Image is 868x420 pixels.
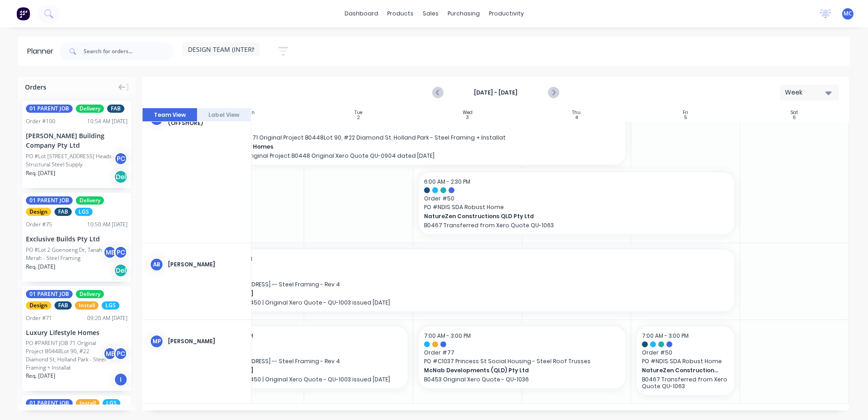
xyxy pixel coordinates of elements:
div: Planner [27,46,58,57]
span: Install [76,399,99,407]
span: [PERSON_NAME] [206,290,677,298]
div: productivity [484,7,528,20]
img: Factory [16,7,30,20]
div: Order # 71 [26,314,52,322]
span: Delivery [76,196,104,205]
span: Order # 50 [642,349,729,357]
div: products [383,7,418,20]
div: sales [418,7,443,20]
p: PARENT JOB - B0450 | Original Xero Quote - QU-1003 issued [DATE] [206,299,729,306]
span: 01 PARENT JOB [26,290,73,298]
div: purchasing [443,7,484,20]
div: 09:20 AM [DATE] [87,314,128,322]
div: 5 [684,115,687,120]
span: Delivery [76,290,104,298]
div: Thu [572,110,581,115]
div: Order # 75 [26,220,52,229]
span: Design [26,208,51,216]
span: Order # 72 [206,349,402,357]
span: NatureZen Constructions QLD Pty Ltd [424,212,699,220]
div: MP [150,335,163,348]
div: 6 [793,115,796,120]
span: LGS [102,301,119,310]
div: PC [114,245,128,259]
div: Luxury Lifestyle Homes [26,328,128,337]
div: I [114,373,128,386]
span: PO # [STREET_ADDRESS] -- Steel Framing - Rev 4 [206,357,402,365]
button: Label View [197,108,252,122]
span: Delivery [76,105,104,113]
div: AB [150,258,163,271]
span: 6:00 AM - 2:30 PM [424,178,470,185]
strong: [DATE] - [DATE] [450,89,541,97]
div: PO #Lot 2 Goenoeng Dr, Tanah Merah - Steel Framing [26,246,106,262]
span: 7:00 AM - 3:00 PM [642,332,689,340]
a: dashboard [340,7,383,20]
span: Order # 50 [424,195,729,203]
div: 10:54 AM [DATE] [87,117,128,125]
span: McNab Developments (QLD) Pty Ltd [424,366,601,375]
span: 01 PARENT JOB [26,399,73,407]
span: 7:00 AM - 7:00 PM [206,332,253,340]
div: ME [103,347,117,360]
span: Order # 77 [424,349,620,357]
div: Fri [683,110,688,115]
div: [PERSON_NAME] Building Company Pty Ltd [26,131,128,150]
input: Search for orders... [84,42,173,60]
span: Orders [25,82,46,92]
span: 01 PARENT JOB [26,196,73,205]
button: Team View [143,108,197,122]
span: FAB [54,301,72,310]
div: Sat [791,110,798,115]
span: PO # NDIS SDA Robust Home [642,357,729,365]
span: 6:00 AM - 2:30 PM [206,255,252,263]
span: PO # [STREET_ADDRESS] -- Steel Framing - Rev 4 [206,280,729,289]
p: PARENT JOB 71 Original Project B0448 Original Xero Quote QU-0904 dated [DATE] [206,152,620,159]
div: 4 [575,115,578,120]
div: Week [785,88,827,97]
span: MC [843,10,852,18]
span: PO # NDIS SDA Robust Home [424,203,729,211]
p: PARENT JOB - B0450 | Original Xero Quote - QU-1003 issued [DATE] [206,376,402,383]
span: Req. [DATE] [26,372,55,380]
span: FAB [107,105,124,113]
div: 3 [466,115,469,120]
span: PO # C1037 Princess St Social Housing - Steel Roof Trusses [424,357,620,365]
span: Req. [DATE] [26,169,55,177]
div: PO #Lot [STREET_ADDRESS] Heads - Structural Steel Supply [26,152,117,169]
div: PO #PARENT JOB 71 Original Project B0448Lot 90, #22 Diamond St, Holland Park - Steel Framing + In... [26,339,106,372]
button: Week [780,85,839,100]
div: Order # 100 [26,117,55,125]
div: PC [114,347,128,360]
span: Install [75,301,99,310]
span: 7:00 AM - 3:00 PM [424,332,471,340]
div: 10:50 AM [DATE] [87,220,128,229]
div: 2 [357,115,360,120]
span: DESIGN TEAM (INTERNAL) [188,45,266,54]
span: 01 PARENT JOB [26,105,73,113]
span: Luxury Lifestyle Homes [206,143,579,151]
div: Del [114,170,128,184]
div: Wed [463,110,473,115]
span: LGS [75,208,93,216]
div: Del [114,264,128,277]
p: B0453 Original Xero Quote - QU-1036 [424,376,620,383]
span: FAB [54,208,72,216]
div: PC [114,152,128,165]
div: Tue [355,110,362,115]
span: PO # PARENT JOB 71 Original Project B0448Lot 90, #22 Diamond St, Holland Park - Steel Framing + I... [206,134,620,142]
p: B0467 Transferred from Xero Quote QU-1063 [642,376,729,390]
p: B0467 Transferred from Xero Quote QU-1063 [424,222,729,229]
span: Design [26,301,51,310]
span: [PERSON_NAME] [206,366,383,375]
span: Req. [DATE] [26,263,55,271]
div: [PERSON_NAME] [168,337,244,345]
span: LGS [103,399,120,407]
span: Order # 72 [206,272,729,280]
div: Exclusive Builds Pty Ltd [26,234,128,244]
div: ME [103,245,117,259]
span: NatureZen Constructions QLD Pty Ltd [642,366,720,375]
div: [PERSON_NAME] [168,260,244,269]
